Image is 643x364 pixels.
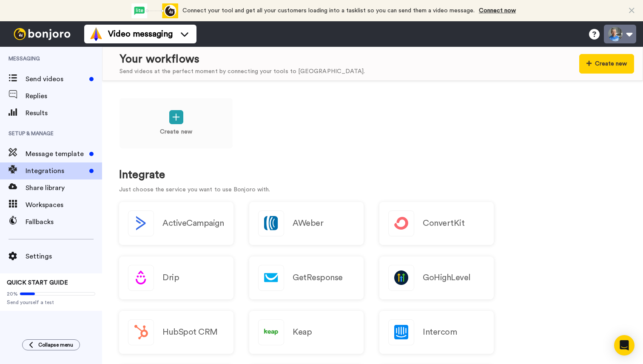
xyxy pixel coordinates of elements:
[379,256,494,299] a: GoHighLevel
[249,256,364,299] a: GetResponse
[423,219,464,228] h2: ConvertKit
[26,251,102,262] span: Settings
[293,273,343,282] h2: GetResponse
[293,327,312,337] h2: Keap
[128,211,154,236] img: logo_activecampaign.svg
[182,8,475,14] span: Connect your tool and get all your customers loading into a tasklist so you can send them a video...
[108,28,173,40] span: Video messaging
[26,149,86,159] span: Message template
[26,200,102,210] span: Workspaces
[162,219,224,228] h2: ActiveCampaign
[579,54,634,74] button: Create new
[131,3,178,18] div: animation
[479,8,516,14] a: Connect now
[259,265,284,290] img: logo_getresponse.svg
[119,202,233,245] button: ActiveCampaign
[259,211,284,236] img: logo_aweber.svg
[26,91,102,101] span: Replies
[119,67,365,76] div: Send videos at the perfect moment by connecting your tools to [GEOGRAPHIC_DATA].
[119,169,626,181] h1: Integrate
[38,341,73,348] span: Collapse menu
[119,51,365,67] div: Your workflows
[26,108,102,118] span: Results
[249,311,364,354] a: Keap
[389,211,414,236] img: logo_convertkit.svg
[10,28,74,40] img: bj-logo-header-white.svg
[7,299,95,306] span: Send yourself a test
[119,256,233,299] a: Drip
[389,265,414,290] img: logo_gohighlevel.png
[89,27,103,41] img: vm-color.svg
[379,202,494,245] a: ConvertKit
[423,273,471,282] h2: GoHighLevel
[119,311,233,354] a: HubSpot CRM
[162,273,179,282] h2: Drip
[160,128,192,136] p: Create new
[128,265,154,290] img: logo_drip.svg
[423,327,457,337] h2: Intercom
[7,280,68,286] span: QUICK START GUIDE
[389,320,414,345] img: logo_intercom.svg
[26,74,86,84] span: Send videos
[26,166,86,176] span: Integrations
[26,183,102,193] span: Share library
[259,320,284,345] img: logo_keap.svg
[119,185,626,194] p: Just choose the service you want to use Bonjoro with.
[7,290,18,297] span: 20%
[119,98,233,149] a: Create new
[162,327,218,337] h2: HubSpot CRM
[22,339,80,350] button: Collapse menu
[128,320,154,345] img: logo_hubspot.svg
[379,311,494,354] a: Intercom
[293,219,323,228] h2: AWeber
[614,335,634,355] div: Open Intercom Messenger
[249,202,364,245] a: AWeber
[26,217,102,227] span: Fallbacks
